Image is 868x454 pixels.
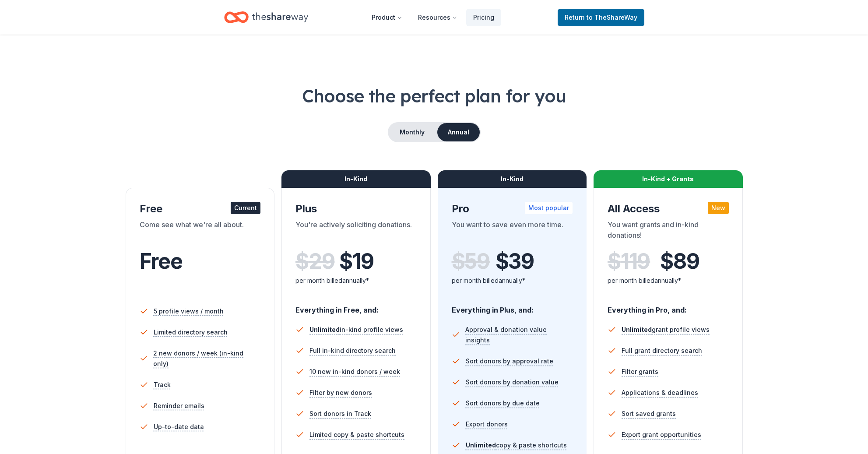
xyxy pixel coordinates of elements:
span: Export grant opportunities [622,429,701,440]
span: 10 new in-kind donors / week [309,366,400,377]
button: Product [365,9,409,26]
div: You want to save even more time. [452,219,573,244]
span: Approval & donation value insights [465,324,573,345]
span: Full in-kind directory search [309,345,396,356]
div: per month billed annually* [452,275,573,286]
span: Sort donors by due date [466,398,540,408]
a: Pricing [466,9,501,26]
span: Filter by new donors [309,387,372,398]
div: Come see what we're all about. [140,219,261,244]
div: per month billed annually* [295,275,417,286]
div: Everything in Pro, and: [608,297,729,316]
div: New [708,202,729,214]
span: Unlimited [622,326,652,333]
span: Free [140,248,183,274]
span: to TheShareWay [587,14,637,21]
a: Home [224,7,308,28]
span: Track [154,380,171,390]
span: Sort saved grants [622,408,676,419]
span: Export donors [466,419,508,429]
div: In-Kind [281,170,431,188]
button: Resources [411,9,464,26]
div: Free [140,202,261,216]
span: Limited copy & paste shortcuts [309,429,404,440]
span: Sort donors by approval rate [466,356,553,366]
div: Everything in Free, and: [295,297,417,316]
span: Limited directory search [154,327,228,338]
span: $ 19 [339,249,373,274]
span: Full grant directory search [622,345,702,356]
div: All Access [608,202,729,216]
nav: Main [365,7,501,28]
div: You're actively soliciting donations. [295,219,417,244]
span: Unlimited [309,326,340,333]
span: Reminder emails [154,401,204,411]
span: Sort donors by donation value [466,377,559,387]
span: Unlimited [466,441,496,449]
button: Annual [437,123,480,141]
h1: Choose the perfect plan for you [35,84,833,108]
a: Returnto TheShareWay [558,9,644,26]
div: In-Kind + Grants [594,170,743,188]
span: in-kind profile views [309,326,403,333]
div: You want grants and in-kind donations! [608,219,729,244]
span: Filter grants [622,366,658,377]
span: Up-to-date data [154,422,204,432]
span: Return [565,12,637,23]
div: Most popular [525,202,573,214]
span: $ 39 [495,249,534,274]
span: 5 profile views / month [154,306,224,317]
button: Monthly [389,123,436,141]
div: Everything in Plus, and: [452,297,573,316]
div: Current [231,202,260,214]
span: Sort donors in Track [309,408,371,419]
span: grant profile views [622,326,710,333]
span: $ 89 [660,249,699,274]
span: 2 new donors / week (in-kind only) [153,348,260,369]
div: Plus [295,202,417,216]
div: In-Kind [438,170,587,188]
span: Applications & deadlines [622,387,698,398]
span: copy & paste shortcuts [466,441,567,449]
div: Pro [452,202,573,216]
div: per month billed annually* [608,275,729,286]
